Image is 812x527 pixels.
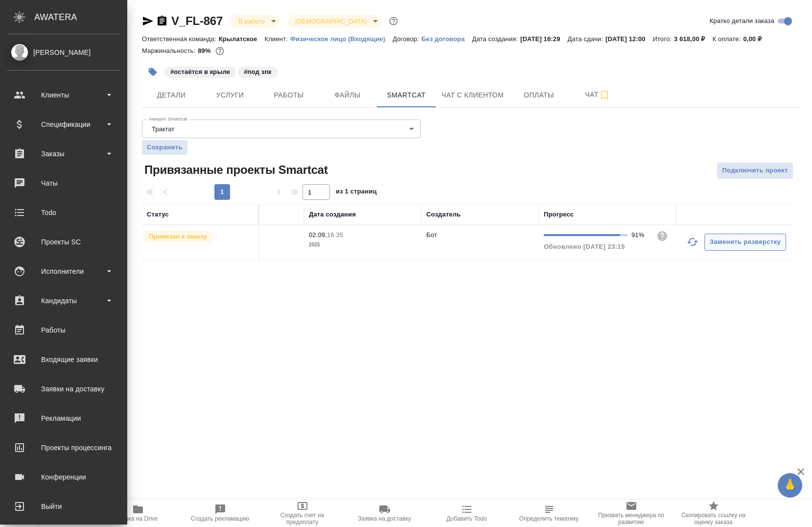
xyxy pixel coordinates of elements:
[743,35,769,43] p: 0,00 ₽
[142,162,328,178] span: Привязанные проекты Smartcat
[336,186,377,200] span: из 1 страниц
[674,35,713,43] p: 3 618,00 ₽
[142,120,421,138] div: Трактат
[7,382,120,396] div: Заявки на доставку
[7,176,120,191] div: Чаты
[446,515,487,522] span: Добавить Todo
[7,88,120,102] div: Клиенты
[219,35,265,43] p: Крылатское
[142,47,198,54] p: Маржинальность:
[7,264,120,279] div: Исполнители
[7,411,120,426] div: Рекламации
[544,210,574,219] div: Прогресс
[7,499,120,514] div: Выйти
[264,35,290,43] p: Клиент:
[7,146,120,161] div: Заказы
[472,35,520,43] p: Дата создания:
[156,15,168,27] button: Скопировать ссылку
[717,162,793,179] button: Подключить проект
[198,47,213,54] p: 89%
[213,45,226,57] button: 326.40 RUB;
[515,89,562,101] span: Оплаты
[7,117,120,132] div: Спецификации
[149,232,207,241] p: Привязан к заказу
[710,16,774,26] span: Кратко детали заказа
[7,440,120,455] div: Проекты процессинга
[97,500,179,527] button: Папка на Drive
[171,14,223,27] a: V_FL-867
[358,515,411,522] span: Заявка на доставку
[653,35,674,43] p: Итого:
[7,235,120,249] div: Проекты SC
[34,7,127,27] div: AWATERA
[142,140,187,155] button: Сохранить
[441,89,504,101] span: Чат с клиентом
[508,500,590,527] button: Определить тематику
[265,89,312,101] span: Работы
[574,89,621,101] span: Чат
[778,473,802,498] button: 🙏
[426,500,508,527] button: Добавить Todo
[426,231,437,239] p: Бот
[421,34,472,43] a: Без договора
[147,210,169,219] div: Статус
[292,17,369,25] button: [DEMOGRAPHIC_DATA]
[678,512,749,526] span: Скопировать ссылку на оценку заказа
[2,200,125,225] a: Todo
[287,15,381,28] div: В работе
[426,210,461,219] div: Создатель
[267,512,338,526] span: Создать счет на предоплату
[681,230,704,254] button: Обновить прогресс
[2,465,125,489] a: Конференции
[673,500,755,527] button: Скопировать ссылку на оценку заказа
[544,243,625,250] span: Обновлено [DATE] 23:15
[782,475,798,496] span: 🙏
[327,231,343,239] p: 16:35
[309,210,356,219] div: Дата создания
[568,35,605,43] p: Дата сдачи:
[149,125,177,133] button: Трактат
[704,234,786,251] button: Заменить разверстку
[2,406,125,431] a: Рекламации
[2,347,125,372] a: Входящие заявки
[722,165,788,176] span: Подключить проект
[7,352,120,367] div: Входящие заявки
[191,515,249,522] span: Создать рекламацию
[231,15,279,28] div: В работе
[207,89,254,101] span: Услуги
[290,35,393,43] p: Физическое лицо (Входящие)
[7,47,120,58] div: [PERSON_NAME]
[713,35,743,43] p: К оплате:
[237,67,278,75] span: под зпк
[421,35,472,43] p: Без договора
[142,15,154,27] button: Скопировать ссылку для ЯМессенджера
[2,435,125,460] a: Проекты процессинга
[261,500,344,527] button: Создать счет на предоплату
[148,89,195,101] span: Детали
[118,515,158,522] span: Папка на Drive
[142,61,163,83] button: Добавить тэг
[142,35,219,43] p: Ответственная команда:
[324,89,371,101] span: Файлы
[590,500,673,527] button: Призвать менеджера по развитию
[290,34,393,43] a: Физическое лицо (Входящие)
[2,230,125,254] a: Проекты SC
[631,230,649,240] div: 91%
[520,35,568,43] p: [DATE] 16:29
[344,500,426,527] button: Заявка на доставку
[309,240,417,250] p: 2025
[179,500,261,527] button: Создать рекламацию
[170,67,230,77] p: #остаётся в крыле
[244,67,272,77] p: #под зпк
[710,237,781,248] span: Заменить разверстку
[519,515,579,522] span: Определить тематику
[2,318,125,342] a: Работы
[2,377,125,401] a: Заявки на доставку
[7,205,120,220] div: Todo
[309,231,327,239] p: 02.09,
[605,35,653,43] p: [DATE] 12:00
[599,89,610,101] svg: Подписаться
[147,143,183,152] span: Сохранить
[7,293,120,308] div: Кандидаты
[7,323,120,337] div: Работы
